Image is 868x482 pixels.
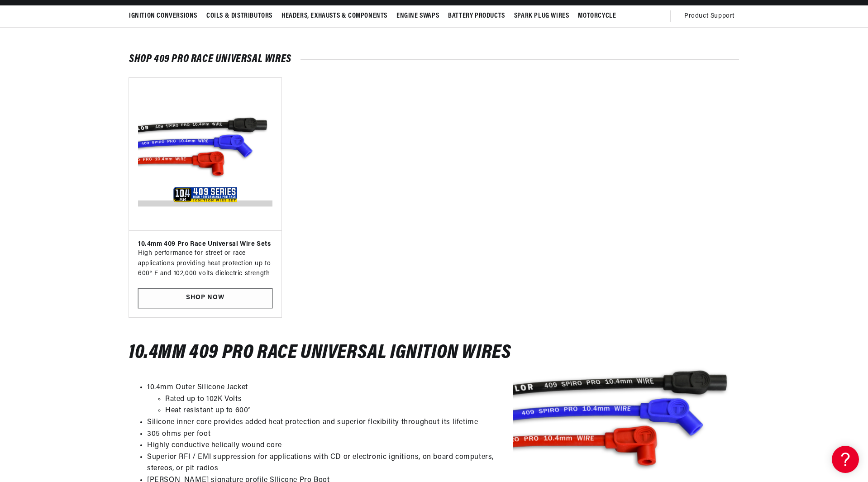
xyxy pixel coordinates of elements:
[578,11,616,21] span: Motorcycle
[165,394,739,406] li: Rated up to 102K Volts
[129,11,197,21] span: Ignition Conversions
[147,382,739,417] li: 10.4mm Outer Silicone Jacket
[684,5,739,27] summary: Product Support
[444,5,510,27] summary: Battery Products
[684,11,734,21] span: Product Support
[136,85,275,223] img: Taylor-409-High-Performance-Plug-Wires-v1657037698599.png
[138,288,272,309] a: SHOP NOW
[147,440,739,452] li: Highly conductive helically wound core
[206,11,272,21] span: Coils & Distributors
[392,5,444,27] summary: Engine Swaps
[281,11,387,21] span: Headers, Exhausts & Components
[514,11,569,21] span: Spark Plug Wires
[129,78,739,317] ul: Slider
[396,11,439,21] span: Engine Swaps
[138,240,272,249] h3: 10.4mm 409 Pro Race Universal Wire Sets
[147,429,739,440] li: 305 ohms per foot
[165,405,739,417] li: Heat resistant up to 600°
[448,11,505,21] span: Battery Products
[129,344,739,362] h3: 10.4MM 409 Pro Race Universal Ignition Wires
[129,5,202,27] summary: Ignition Conversions
[202,5,277,27] summary: Coils & Distributors
[277,5,392,27] summary: Headers, Exhausts & Components
[510,5,574,27] summary: Spark Plug Wires
[573,5,620,27] summary: Motorcycle
[147,417,739,429] li: Silicone inner core provides added heat protection and superior flexibility throughout its lifetime
[147,452,739,475] li: Superior RFI / EMI suppression for applications with CD or electronic ignitions, on board compute...
[129,55,739,64] h2: Shop 409 Pro Race Universal Wires
[138,248,272,279] p: High performance for street or race applications providing heat protection up to 600° F and 102,0...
